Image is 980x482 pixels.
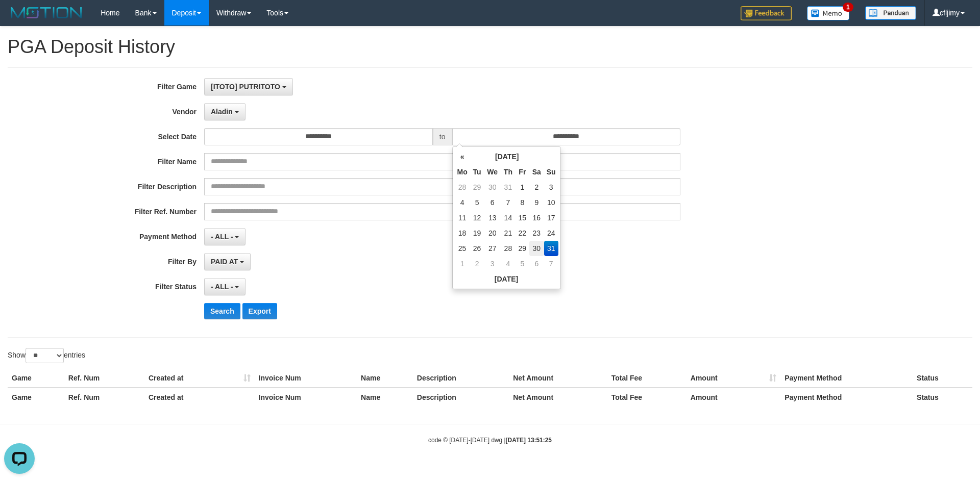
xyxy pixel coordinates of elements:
[455,241,470,256] td: 25
[509,369,607,388] th: Net Amount
[501,180,516,195] td: 31
[211,233,233,241] span: - ALL -
[455,210,470,225] td: 11
[204,103,246,120] button: Aladin
[544,256,558,271] td: 7
[529,256,544,271] td: 6
[484,241,501,256] td: 27
[501,164,516,180] th: Th
[607,369,687,388] th: Total Fee
[516,180,529,195] td: 1
[204,278,246,295] button: - ALL -
[204,78,293,95] button: [ITOTO] PUTRITOTO
[484,164,501,180] th: We
[501,256,516,271] td: 4
[544,195,558,210] td: 10
[470,195,484,210] td: 5
[26,348,64,363] select: Showentries
[455,149,470,164] th: «
[470,225,484,241] td: 19
[211,108,233,116] span: Aladin
[544,164,558,180] th: Su
[455,256,470,271] td: 1
[64,369,144,388] th: Ref. Num
[470,149,544,164] th: [DATE]
[865,6,916,20] img: panduan.png
[484,256,501,271] td: 3
[242,303,277,319] button: Export
[470,164,484,180] th: Tu
[516,225,529,241] td: 22
[529,225,544,241] td: 23
[413,388,509,407] th: Description
[4,4,35,35] button: Open LiveChat chat widget
[516,256,529,271] td: 5
[529,241,544,256] td: 30
[529,210,544,225] td: 16
[470,241,484,256] td: 26
[455,180,470,195] td: 28
[516,241,529,256] td: 29
[211,283,233,291] span: - ALL -
[544,210,558,225] td: 17
[913,369,972,388] th: Status
[544,225,558,241] td: 24
[687,388,780,407] th: Amount
[529,180,544,195] td: 2
[455,164,470,180] th: Mo
[544,180,558,195] td: 3
[455,225,470,241] td: 18
[255,388,357,407] th: Invoice Num
[780,369,913,388] th: Payment Method
[501,210,516,225] td: 14
[607,388,687,407] th: Total Fee
[144,388,255,407] th: Created at
[204,253,251,270] button: PAID AT
[741,6,792,20] img: Feedback.jpg
[501,195,516,210] td: 7
[8,369,64,388] th: Game
[470,256,484,271] td: 2
[8,37,972,57] h1: PGA Deposit History
[204,303,240,319] button: Search
[484,225,501,241] td: 20
[413,369,509,388] th: Description
[8,5,85,20] img: MOTION_logo.png
[509,388,607,407] th: Net Amount
[529,164,544,180] th: Sa
[529,195,544,210] td: 9
[470,210,484,225] td: 12
[516,210,529,225] td: 15
[211,258,238,266] span: PAID AT
[204,228,246,245] button: - ALL -
[506,437,552,444] strong: [DATE] 13:51:25
[484,180,501,195] td: 30
[357,369,413,388] th: Name
[484,210,501,225] td: 13
[357,388,413,407] th: Name
[64,388,144,407] th: Ref. Num
[913,388,972,407] th: Status
[687,369,780,388] th: Amount
[484,195,501,210] td: 6
[544,241,558,256] td: 31
[433,128,452,145] span: to
[516,164,529,180] th: Fr
[455,271,558,287] th: [DATE]
[516,195,529,210] td: 8
[211,83,280,91] span: [ITOTO] PUTRITOTO
[428,437,552,444] small: code © [DATE]-[DATE] dwg |
[501,241,516,256] td: 28
[807,6,850,20] img: Button%20Memo.svg
[8,348,85,363] label: Show entries
[470,180,484,195] td: 29
[780,388,913,407] th: Payment Method
[144,369,255,388] th: Created at
[8,388,64,407] th: Game
[255,369,357,388] th: Invoice Num
[455,195,470,210] td: 4
[843,3,853,12] span: 1
[501,225,516,241] td: 21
